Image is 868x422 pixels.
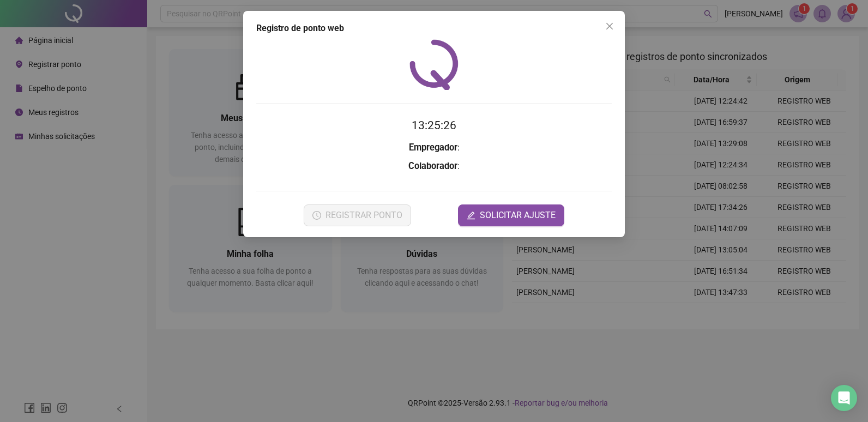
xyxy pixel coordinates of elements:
[256,159,612,173] h3: :
[480,209,556,222] span: SOLICITAR AJUSTE
[458,204,564,226] button: editSOLICITAR AJUSTE
[256,141,612,155] h3: :
[601,17,618,35] button: Close
[409,39,459,90] img: QRPoint
[256,22,612,35] div: Registro de ponto web
[831,385,857,411] div: Open Intercom Messenger
[408,161,457,171] strong: Colaborador
[409,142,457,153] strong: Empregador
[304,204,411,226] button: REGISTRAR PONTO
[605,22,614,31] span: close
[412,119,456,132] time: 13:25:26
[467,211,475,220] span: edit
